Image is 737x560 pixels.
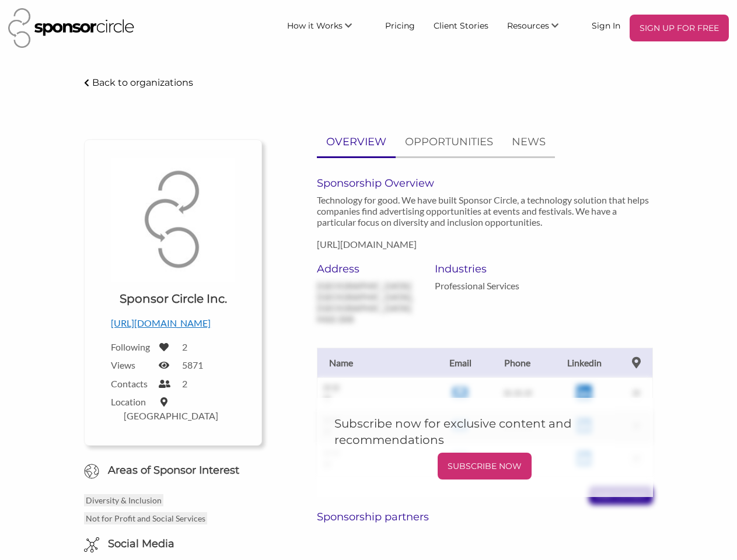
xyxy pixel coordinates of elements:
[317,194,653,250] p: Technology for good. We have built Sponsor Circle, a technology solution that helps companies fin...
[317,262,417,275] h6: Address
[317,348,434,377] th: Name
[124,410,218,421] label: [GEOGRAPHIC_DATA]
[111,359,152,370] label: Views
[92,77,193,88] p: Back to organizations
[111,341,152,352] label: Following
[111,157,235,282] img: Sponsor Circle Logo
[507,20,549,31] span: Resources
[111,316,235,331] p: [URL][DOMAIN_NAME]
[512,134,546,150] p: NEWS
[435,280,535,291] p: Professional Services
[75,463,271,478] h6: Areas of Sponsor Interest
[84,494,163,506] p: Diversity & Inclusion
[334,453,635,480] a: SUBSCRIBE NOW
[108,537,174,551] h6: Social Media
[8,8,134,48] img: Sponsor Circle Logo
[317,177,653,190] h6: Sponsorship Overview
[278,15,376,41] li: How it Works
[317,510,653,523] h6: Sponsorship partners
[549,348,620,377] th: Linkedin
[487,348,549,377] th: Phone
[634,19,724,37] p: SIGN UP FOR FREE
[84,512,207,524] p: Not for Profit and Social Services
[442,457,527,475] p: SUBSCRIBE NOW
[111,378,152,389] label: Contacts
[424,15,498,36] a: Client Stories
[182,378,187,389] label: 2
[287,20,343,31] span: How it Works
[84,537,99,552] img: Social Media Icon
[111,396,152,407] label: Location
[326,134,386,150] p: OVERVIEW
[182,359,203,370] label: 5871
[182,341,187,352] label: 2
[84,464,99,479] img: Globe Icon
[498,15,582,41] li: Resources
[434,348,487,377] th: Email
[405,134,493,150] p: OPPORTUNITIES
[376,15,424,36] a: Pricing
[334,415,635,448] h5: Subscribe now for exclusive content and recommendations
[120,290,227,307] h1: Sponsor Circle Inc.
[435,262,535,275] h6: Industries
[582,15,630,36] a: Sign In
